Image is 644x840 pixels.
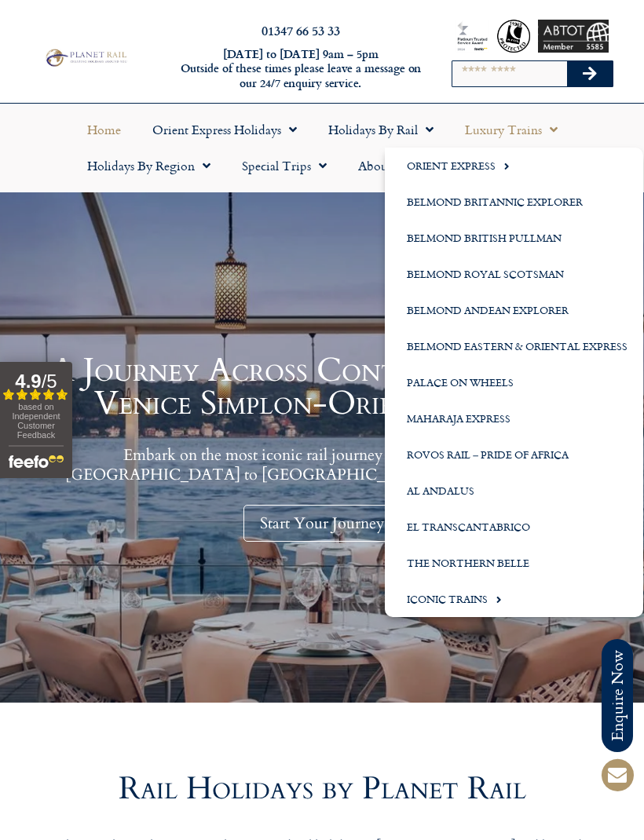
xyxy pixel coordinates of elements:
[385,436,643,473] a: Rovos Rail – Pride of Africa
[385,220,643,256] a: Belmond British Pullman
[385,364,643,400] a: Palace on Wheels
[385,328,643,364] a: Belmond Eastern & Oriental Express
[385,400,643,436] a: Maharaja Express
[385,509,643,545] a: El Transcantabrico
[313,111,449,148] a: Holidays by Rail
[385,581,643,617] a: Iconic Trains
[226,148,342,184] a: Special Trips
[39,773,605,805] h2: Rail Holidays by Planet Rail
[567,61,613,86] button: Search
[39,445,605,484] p: Embark on the most iconic rail journey in the world — from [GEOGRAPHIC_DATA] to [GEOGRAPHIC_DATA]...
[385,148,643,617] ul: Luxury Trains
[243,505,401,542] a: Start Your Journey
[71,111,137,148] a: Home
[449,111,573,148] a: Luxury Trains
[262,21,340,39] a: 01347 66 53 33
[137,111,313,148] a: Orient Express Holidays
[385,148,643,184] a: Orient Express
[42,47,129,68] img: Planet Rail Train Holidays Logo
[385,184,643,220] a: Belmond Britannic Explorer
[8,111,636,184] nav: Menu
[39,354,605,420] h1: A Journey Across Continents on the Venice Simplon-Orient-Express
[176,47,426,91] h6: [DATE] to [DATE] 9am – 5pm Outside of these times please leave a message on our 24/7 enquiry serv...
[385,292,643,328] a: Belmond Andean Explorer
[342,148,441,184] a: About Us
[385,545,643,581] a: The Northern Belle
[71,148,226,184] a: Holidays by Region
[385,473,643,509] a: Al Andalus
[385,256,643,292] a: Belmond Royal Scotsman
